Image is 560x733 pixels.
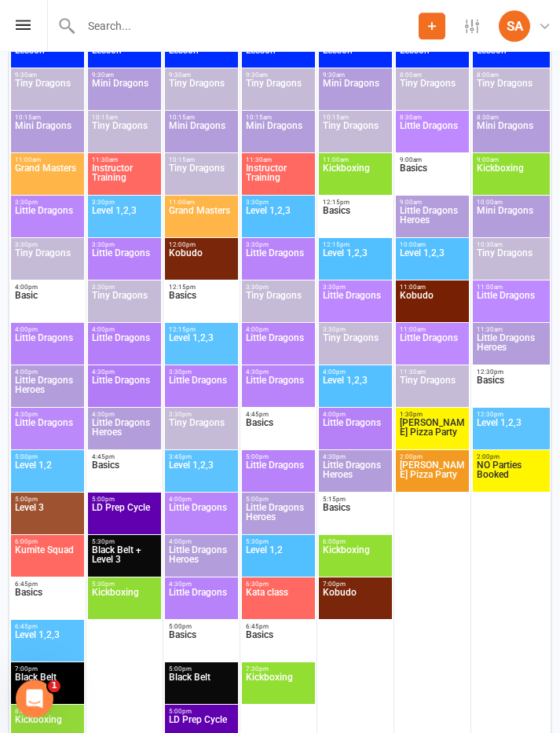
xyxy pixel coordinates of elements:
[14,79,81,107] span: Tiny Dragons
[399,121,466,149] span: Little Dragons
[14,545,81,574] span: Kumite Squad
[14,368,81,376] span: 4:00pm
[168,418,235,446] span: Tiny Dragons
[91,248,158,277] span: Little Dragons
[91,163,158,192] span: Instructor Training
[14,623,81,630] span: 6:45pm
[168,79,235,107] span: Tiny Dragons
[245,291,312,319] span: Tiny Dragons
[91,588,158,616] span: Kickboxing
[168,673,235,701] span: Black Belt
[168,333,235,361] span: Level 1,2,3
[91,496,158,503] span: 5:00pm
[91,368,158,376] span: 4:30pm
[476,199,547,206] span: 10:00am
[399,453,466,460] span: 2:00pm
[322,114,389,121] span: 10:15am
[322,453,389,460] span: 4:30pm
[476,241,547,248] span: 10:30am
[399,241,466,248] span: 10:00am
[399,79,466,107] span: Tiny Dragons
[399,291,466,319] span: Kobudo
[399,326,466,333] span: 11:00am
[48,680,60,692] span: 1
[322,418,389,446] span: Little Dragons
[322,588,389,616] span: Kobudo
[399,333,466,361] span: Little Dragons
[476,368,547,376] span: 12:30pm
[168,199,235,206] span: 11:00am
[245,326,312,333] span: 4:00pm
[322,496,389,503] span: 5:15pm
[168,588,235,616] span: Little Dragons
[91,121,158,149] span: Tiny Dragons
[245,199,312,206] span: 3:30pm
[16,680,53,717] iframe: Intercom live chat
[322,291,389,319] span: Little Dragons
[476,248,547,277] span: Tiny Dragons
[476,333,547,361] span: Little Dragons Heroes
[245,411,312,418] span: 4:45pm
[14,708,81,715] span: 8:00pm
[91,199,158,206] span: 3:30pm
[399,284,466,291] span: 11:00am
[14,248,81,277] span: Tiny Dragons
[245,588,312,616] span: Kata class
[399,71,466,79] span: 8:00am
[14,496,81,503] span: 5:00pm
[322,156,389,163] span: 11:00am
[168,284,235,291] span: 12:15pm
[168,581,235,588] span: 4:30pm
[476,206,547,234] span: Mini Dragons
[14,241,81,248] span: 3:30pm
[322,460,389,489] span: Little Dragons Heroes
[14,163,81,192] span: Grand Masters
[91,71,158,79] span: 9:30am
[322,121,389,149] span: Tiny Dragons
[14,206,81,234] span: Little Dragons
[322,538,389,545] span: 6:00pm
[245,376,312,404] span: Little Dragons
[168,368,235,376] span: 3:30pm
[91,581,158,588] span: 5:30pm
[322,326,389,333] span: 3:30pm
[14,460,81,489] span: Level 1,2
[245,673,312,701] span: Kickboxing
[245,79,312,107] span: Tiny Dragons
[76,15,419,37] input: Search...
[476,163,547,192] span: Kickboxing
[476,71,547,79] span: 8:00am
[168,206,235,234] span: Grand Masters
[91,418,158,446] span: Little Dragons Heroes
[322,411,389,418] span: 4:00pm
[168,453,235,460] span: 3:45pm
[322,71,389,79] span: 9:30am
[245,248,312,277] span: Little Dragons
[91,326,158,333] span: 4:00pm
[399,199,466,206] span: 9:00am
[168,665,235,673] span: 5:00pm
[14,333,81,361] span: Little Dragons
[245,453,312,460] span: 5:00pm
[91,114,158,121] span: 10:15am
[14,376,81,404] span: Little Dragons Heroes
[399,248,466,277] span: Level 1,2,3
[91,291,158,319] span: Tiny Dragons
[168,545,235,574] span: Little Dragons Heroes
[14,121,81,149] span: Mini Dragons
[245,241,312,248] span: 3:30pm
[476,376,547,404] span: Basics
[168,503,235,531] span: Little Dragons
[322,163,389,192] span: Kickboxing
[322,581,389,588] span: 7:00pm
[399,114,466,121] span: 8:30am
[14,673,81,701] span: Black Belt
[14,326,81,333] span: 4:00pm
[476,411,547,418] span: 12:30pm
[91,538,158,545] span: 5:30pm
[322,545,389,574] span: Kickboxing
[399,460,466,489] span: [PERSON_NAME] Pizza Party
[322,284,389,291] span: 3:30pm
[168,630,235,658] span: Basics
[91,156,158,163] span: 11:30am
